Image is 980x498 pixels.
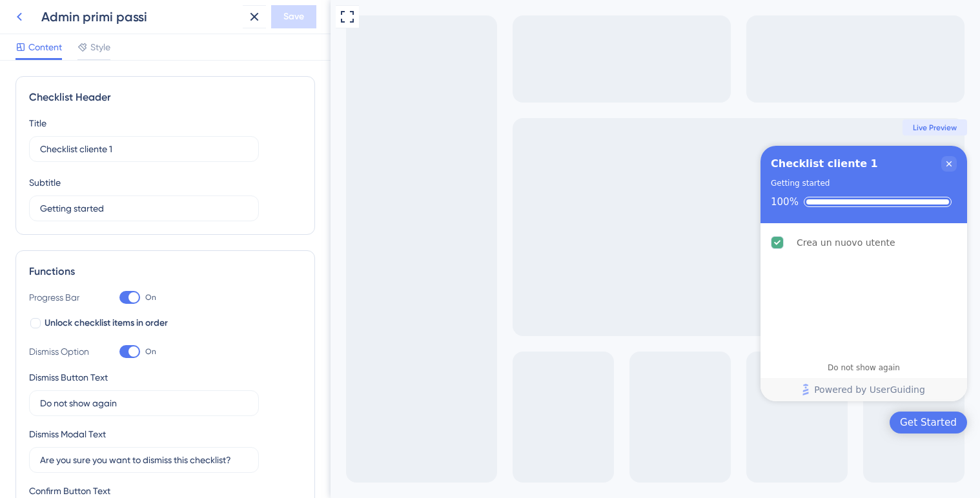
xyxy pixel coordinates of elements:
[145,346,156,357] span: On
[40,201,248,215] input: Header 2
[582,123,626,133] span: Live Preview
[559,412,637,433] div: Open Get Started checklist
[145,292,156,303] span: On
[29,426,106,442] div: Dismiss Modal Text
[29,264,301,279] div: Functions
[440,177,499,190] div: Getting started
[41,8,238,26] div: Admin primi passi
[29,370,108,385] div: Dismiss Button Text
[611,156,626,172] div: Close Checklist
[29,90,301,105] div: Checklist Header
[484,382,595,397] span: Powered by UserGuiding
[28,39,62,55] span: Content
[435,228,631,257] div: Crea un nuovo utente is complete.
[90,39,110,55] span: Style
[569,416,626,429] div: Get Started
[29,290,94,305] div: Progress Bar
[440,156,547,172] div: Checklist cliente 1
[430,378,637,401] div: Footer
[466,235,565,250] div: Crea un nuovo utente
[440,196,626,208] div: Checklist progress: 100%
[430,146,637,401] div: Checklist Container
[283,9,304,25] span: Save
[40,453,248,467] input: Type the value
[440,196,468,208] div: 100%
[45,315,168,331] span: Unlock checklist items in order
[40,142,248,156] input: Header 1
[29,115,46,131] div: Title
[497,363,569,373] div: Do not show again
[271,5,316,28] button: Save
[40,396,248,410] input: Type the value
[29,344,94,359] div: Dismiss Option
[29,175,61,190] div: Subtitle
[430,223,637,377] div: Checklist items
